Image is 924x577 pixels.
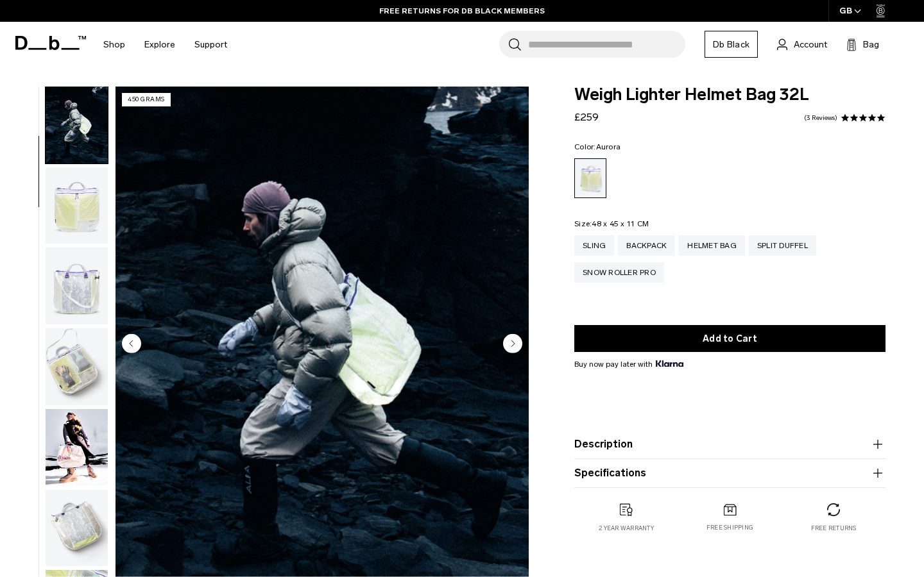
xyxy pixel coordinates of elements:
button: Weigh Lighter Helmet Bag 32L Aurora [45,408,108,487]
a: Backpack [618,235,675,256]
button: Weigh_Lighter_Helmet_Bag_32L_2.png [45,167,108,245]
span: Account [794,38,827,51]
a: Account [777,37,827,52]
button: Add to Cart [574,325,886,352]
button: Next slide [503,333,522,355]
span: Aurora [596,142,621,151]
img: Weigh_Lighter_Helmet_Bag_32L_3.png [46,247,108,324]
button: Weigh_Lighter_Helmetbag_32L_Lifestyle.png [45,86,108,164]
button: Weigh_Lighter_Helmet_Bag_32L_4.png [45,328,108,406]
img: {"height" => 20, "alt" => "Klarna"} [656,360,683,367]
img: Weigh Lighter Helmet Bag 32L Aurora [46,409,108,486]
span: Bag [863,38,879,51]
a: Shop [103,22,125,67]
button: Previous slide [122,333,141,355]
nav: Main Navigation [94,22,237,67]
legend: Color: [574,143,620,151]
span: Weigh Lighter Helmet Bag 32L [574,87,886,103]
img: Weigh_Lighter_Helmet_Bag_32L_4.png [46,328,108,405]
p: Free returns [811,524,857,533]
span: £259 [574,111,599,123]
a: Aurora [574,158,606,198]
button: Weigh_Lighter_Helmet_Bag_32L_5.png [45,489,108,567]
a: Helmet Bag [679,235,745,256]
a: Db Black [705,31,758,58]
span: 48 x 45 x 11 CM [592,219,649,228]
img: Weigh_Lighter_Helmet_Bag_32L_2.png [46,167,108,244]
a: Split Duffel [749,235,816,256]
a: Sling [574,235,614,256]
button: Description [574,437,886,452]
legend: Size: [574,220,649,228]
img: Weigh_Lighter_Helmet_Bag_32L_5.png [46,490,108,567]
a: Support [194,22,227,67]
img: Weigh_Lighter_Helmetbag_32L_Lifestyle.png [46,87,108,163]
button: Bag [846,37,879,52]
button: Weigh_Lighter_Helmet_Bag_32L_3.png [45,247,108,325]
button: Specifications [574,465,886,481]
a: Explore [144,22,175,67]
span: Buy now pay later with [574,358,683,370]
a: 3 reviews [804,115,837,121]
p: 450 grams [122,93,171,106]
p: Free shipping [706,523,753,532]
a: FREE RETURNS FOR DB BLACK MEMBERS [379,5,545,17]
p: 2 year warranty [599,524,654,533]
a: Snow Roller Pro [574,262,664,283]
